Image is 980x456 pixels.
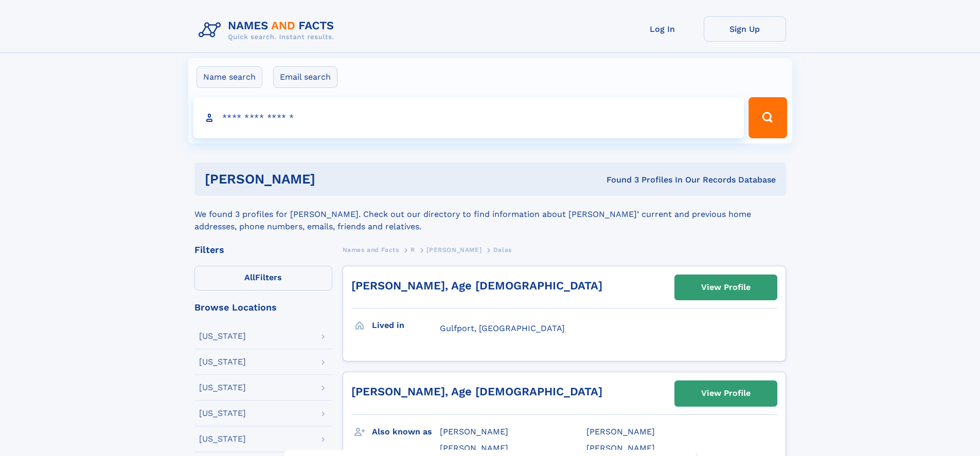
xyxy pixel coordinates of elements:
[621,16,704,42] a: Log In
[411,246,415,253] span: R
[586,443,655,453] span: [PERSON_NAME]
[704,16,786,42] a: Sign Up
[193,97,744,138] input: search input
[440,443,508,453] span: [PERSON_NAME]
[440,427,508,436] span: [PERSON_NAME]
[351,385,602,398] a: [PERSON_NAME], Age [DEMOGRAPHIC_DATA]
[675,381,777,406] a: View Profile
[372,317,440,334] h3: Lived in
[411,243,415,256] a: R
[749,97,787,138] button: Search Button
[273,66,337,88] label: Email search
[701,276,751,299] div: View Profile
[194,16,343,44] img: Logo Names and Facts
[461,174,776,186] div: Found 3 Profiles In Our Records Database
[343,243,399,256] a: Names and Facts
[701,381,751,405] div: View Profile
[194,303,332,312] div: Browse Locations
[351,279,602,292] a: [PERSON_NAME], Age [DEMOGRAPHIC_DATA]
[205,173,461,186] h1: [PERSON_NAME]
[199,409,246,417] div: [US_STATE]
[194,266,332,290] label: Filters
[372,423,440,441] h3: Also known as
[586,427,655,436] span: [PERSON_NAME]
[244,272,255,282] span: All
[194,245,332,254] div: Filters
[426,243,482,256] a: [PERSON_NAME]
[199,358,246,366] div: [US_STATE]
[426,246,482,253] span: [PERSON_NAME]
[440,323,565,333] span: Gulfport, [GEOGRAPHIC_DATA]
[199,435,246,443] div: [US_STATE]
[194,196,786,233] div: We found 3 profiles for [PERSON_NAME]. Check out our directory to find information about [PERSON_...
[199,332,246,340] div: [US_STATE]
[197,66,262,88] label: Name search
[493,246,512,253] span: Dalas
[199,384,246,392] div: [US_STATE]
[675,275,777,300] a: View Profile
